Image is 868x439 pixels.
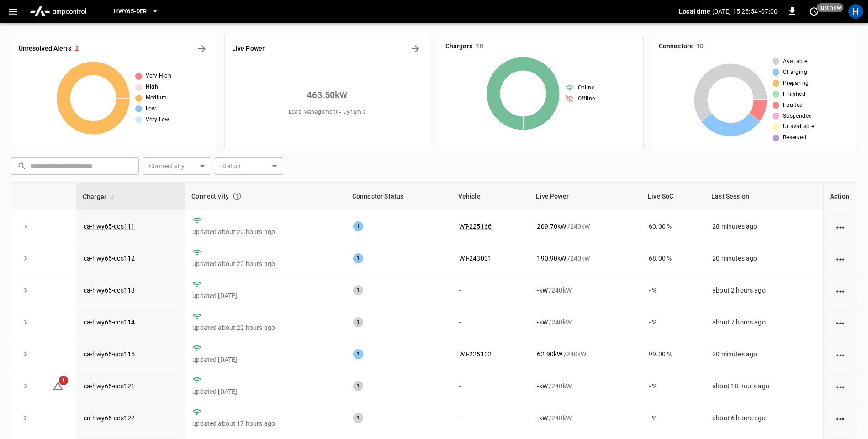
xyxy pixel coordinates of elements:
[641,274,705,306] td: - %
[84,350,135,358] a: ca-hwy65-ccs115
[537,318,634,327] div: / 240 kW
[192,419,339,428] p: updated about 17 hours ago
[848,4,863,19] div: profile-icon
[537,382,634,391] div: / 240 kW
[408,42,423,56] button: Energy Overview
[817,3,844,12] span: just now
[659,42,693,52] h6: Connectors
[783,79,809,88] span: Preparing
[192,291,339,300] p: updated [DATE]
[84,223,135,230] a: ca-hwy65-ccs111
[537,413,547,423] p: - kW
[307,88,348,102] h6: 463.50 kW
[835,382,846,391] div: action cell options
[537,413,634,423] div: / 240 kW
[229,188,245,204] button: Connection between the charger and our software.
[19,44,71,54] h6: Unresolved Alerts
[192,387,339,396] p: updated [DATE]
[146,83,159,92] span: High
[445,42,472,52] h6: Chargers
[835,413,846,423] div: action cell options
[705,183,823,210] th: Last Session
[353,285,363,295] div: 1
[84,414,135,422] a: ca-hwy65-ccs122
[353,381,363,391] div: 1
[783,90,805,99] span: Finished
[783,112,812,121] span: Suspended
[84,255,135,262] a: ca-hwy65-ccs112
[232,44,265,54] h6: Live Power
[19,315,32,329] button: expand row
[783,122,814,131] span: Unavailable
[705,402,823,434] td: about 6 hours ago
[835,286,846,295] div: action cell options
[712,7,778,16] p: [DATE] 15:25:54 -07:00
[807,4,821,19] button: set refresh interval
[783,133,806,142] span: Reserved
[537,222,634,231] div: / 240 kW
[641,210,705,242] td: 60.00 %
[641,242,705,274] td: 68.00 %
[705,274,823,306] td: about 2 hours ago
[452,274,530,306] td: -
[835,350,846,359] div: action cell options
[146,115,169,125] span: Very Low
[289,108,366,117] span: Load Management = Dynamic
[641,402,705,434] td: - %
[353,349,363,359] div: 1
[823,183,857,210] th: Action
[19,379,32,393] button: expand row
[353,253,363,263] div: 1
[705,338,823,370] td: 20 minutes ago
[459,223,492,230] a: WT-225166
[19,347,32,361] button: expand row
[578,94,595,104] span: Offline
[641,338,705,370] td: 99.00 %
[529,183,641,210] th: Live Power
[578,84,594,93] span: Online
[537,382,547,391] p: - kW
[452,370,530,402] td: -
[146,72,172,81] span: Very High
[459,350,492,358] a: WT-225132
[783,68,807,77] span: Charging
[84,382,135,390] a: ca-hwy65-ccs121
[146,94,167,103] span: Medium
[192,259,339,268] p: updated about 22 hours ago
[84,319,135,326] a: ca-hwy65-ccs114
[353,317,363,327] div: 1
[641,183,705,210] th: Live SoC
[346,183,452,210] th: Connector Status
[537,318,547,327] p: - kW
[537,222,566,231] p: 209.70 kW
[537,350,562,359] p: 62.90 kW
[192,323,339,332] p: updated about 22 hours ago
[192,227,339,236] p: updated about 22 hours ago
[537,254,566,263] p: 190.90 kW
[835,254,846,263] div: action cell options
[537,286,634,295] div: / 240 kW
[705,306,823,338] td: about 7 hours ago
[835,222,846,231] div: action cell options
[75,44,79,54] h6: 2
[452,306,530,338] td: -
[110,3,162,21] button: HWY65-DER
[84,287,135,294] a: ca-hwy65-ccs113
[459,255,492,262] a: WT-243001
[59,376,68,385] span: 1
[641,306,705,338] td: - %
[19,219,32,233] button: expand row
[114,6,147,17] span: HWY65-DER
[83,191,118,202] span: Charger
[705,242,823,274] td: 20 minutes ago
[191,188,339,204] div: Connectivity
[19,411,32,425] button: expand row
[192,355,339,364] p: updated [DATE]
[696,42,704,52] h6: 10
[783,101,803,110] span: Faulted
[679,7,710,16] p: Local time
[705,210,823,242] td: 28 minutes ago
[537,350,634,359] div: / 240 kW
[19,283,32,297] button: expand row
[452,402,530,434] td: -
